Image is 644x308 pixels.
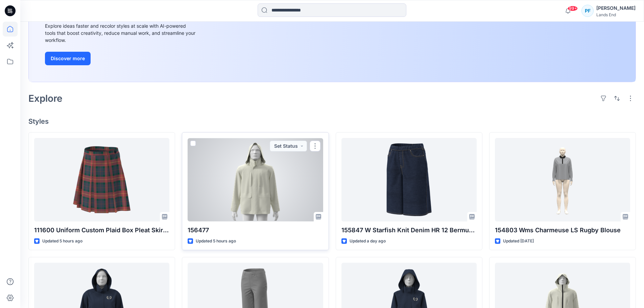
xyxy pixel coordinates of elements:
[45,52,197,65] a: Discover more
[596,12,636,17] div: Lands End
[34,226,169,235] p: 111600 Uniform Custom Plaid Box Pleat Skirt Top Of Knee
[568,6,578,11] span: 99+
[495,138,630,221] a: 154803 Wms Charmeuse LS Rugby Blouse
[495,226,630,235] p: 154803 Wms Charmeuse LS Rugby Blouse
[503,238,534,245] p: Updated [DATE]
[34,138,169,221] a: 111600 Uniform Custom Plaid Box Pleat Skirt Top Of Knee
[581,5,594,17] div: PF
[196,238,236,245] p: Updated 5 hours ago
[341,138,477,221] a: 155847 W Starfish Knit Denim HR 12 Bermuda Short
[341,226,477,235] p: 155847 W Starfish Knit Denim HR 12 Bermuda Short
[188,226,323,235] p: 156477
[28,93,63,104] h2: Explore
[45,22,197,44] div: Explore ideas faster and recolor styles at scale with AI-powered tools that boost creativity, red...
[28,117,636,125] h4: Styles
[188,138,323,221] a: 156477
[350,238,386,245] p: Updated a day ago
[45,52,91,65] button: Discover more
[42,238,82,245] p: Updated 5 hours ago
[596,4,636,12] div: [PERSON_NAME]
